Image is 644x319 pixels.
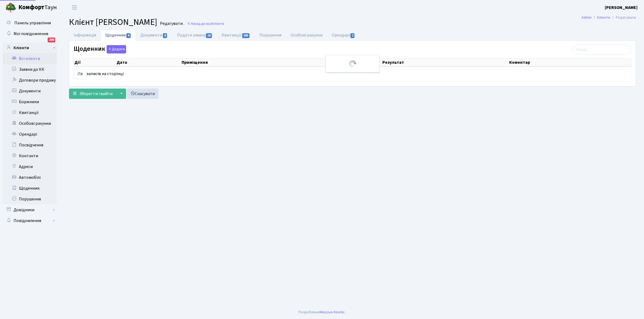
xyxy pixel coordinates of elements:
a: Особові рахунки [286,29,327,41]
img: Обробка... [348,59,357,68]
button: Зберегти і вийти [69,89,116,99]
a: Орендарі [3,129,57,140]
button: Щоденник [107,45,126,53]
a: Договори продажу [3,75,57,86]
th: Коментар [509,59,631,66]
button: Переключити навігацію [68,3,81,12]
span: Таун [18,3,57,12]
label: записів на сторінці [74,69,124,79]
span: Клієнти [212,21,224,26]
a: Назад до всіхКлієнти [187,21,224,26]
a: Порушення [3,194,57,204]
li: Редагувати [610,15,636,21]
a: Мої повідомлення200 [3,28,57,39]
img: logo.png [5,2,16,13]
a: Особові рахунки [3,118,57,129]
a: Боржники [3,96,57,107]
th: Результат [382,59,509,66]
a: [PERSON_NAME] [605,4,638,11]
nav: breadcrumb [573,12,644,23]
a: Клієнти [3,42,57,53]
span: Панель управління [14,20,51,26]
span: 2 [350,33,355,38]
div: Розроблено . [298,309,346,315]
small: Редагувати . [159,21,184,26]
div: 200 [48,38,55,42]
a: Massive Kinetic [320,309,345,315]
a: Орендарі [327,29,360,41]
span: 6 [126,33,131,38]
a: Щоденник [3,183,57,194]
span: 16 [206,33,212,38]
a: Скасувати [127,89,158,99]
input: Пошук... [572,44,631,55]
a: Інформація [69,29,101,41]
span: Мої повідомлення [14,31,48,37]
a: Повідомлення [3,215,57,226]
a: Подати заявку [172,29,217,41]
th: Приміщення [181,59,334,66]
a: Квитанції [217,29,255,41]
label: Щоденник [74,45,126,53]
span: Зберегти і вийти [79,91,113,97]
a: Додати [105,44,126,54]
a: Щоденник [101,29,136,41]
a: Панель управління [3,18,57,28]
a: Посвідчення [3,140,57,150]
a: Контакти [3,150,57,161]
a: Всі клієнти [3,53,57,64]
a: Квитанції [3,107,57,118]
select: записів на сторінці [74,69,86,79]
a: Адреси [3,161,57,172]
a: Довідники [3,204,57,215]
th: Дії [74,59,116,66]
a: Порушення [255,29,286,41]
a: Клієнти [597,15,610,20]
a: Заявки до КК [3,64,57,75]
span: 8 [163,33,167,38]
a: Документи [136,29,172,41]
a: Документи [3,86,57,96]
b: Комфорт [18,3,44,12]
a: Admin [581,15,592,20]
span: 165 [242,33,250,38]
th: Дата [116,59,181,66]
span: Клієнт [PERSON_NAME] [69,16,157,28]
a: Автомобілі [3,172,57,183]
